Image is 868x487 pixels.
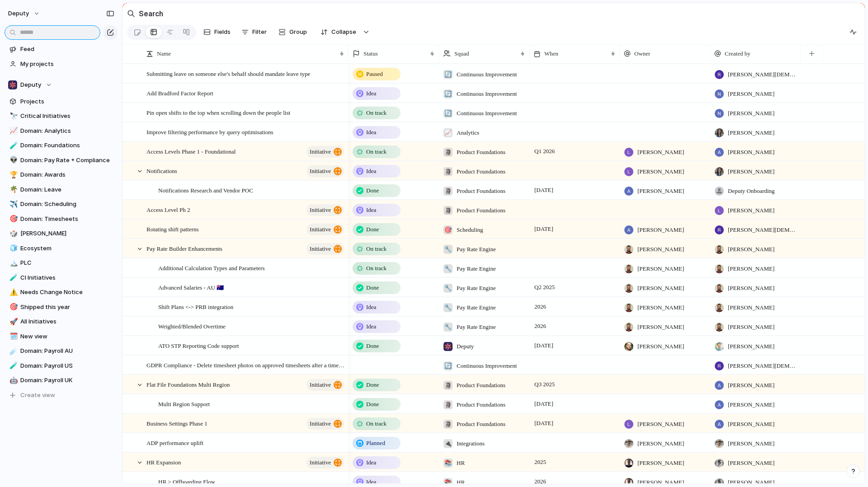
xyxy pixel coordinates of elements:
[443,420,453,429] div: 🗿
[8,244,17,253] button: 🧊
[532,146,557,157] span: Q1 2026
[146,243,222,253] span: Pay Rate Builder Enhancements
[637,167,684,176] span: [PERSON_NAME]
[637,459,684,468] span: [PERSON_NAME]
[5,139,118,152] div: 🧪Domain: Foundations
[366,439,385,448] span: Planned
[366,186,379,195] span: Done
[457,128,479,137] span: Analytics
[9,229,16,239] div: 🎲
[728,89,774,98] span: [PERSON_NAME]
[5,315,118,328] div: 🚀All Initiatives
[532,457,548,468] span: 2025
[20,45,114,54] span: Feed
[9,258,16,268] div: 🏔️
[5,374,118,387] div: 🤖Domain: Payroll UK
[8,332,17,341] button: 🗓️
[366,458,376,467] span: Idea
[363,49,378,58] span: Status
[8,347,17,356] button: ☄️
[9,126,16,136] div: 📈
[20,317,114,326] span: All Initiatives
[443,245,453,254] div: 🔧
[457,206,505,215] span: Product Foundations
[728,245,774,254] span: [PERSON_NAME]
[238,25,270,39] button: Filter
[289,28,307,37] span: Group
[728,400,774,409] span: [PERSON_NAME]
[146,204,190,215] span: Access Level Ph 2
[5,359,118,373] a: 🧪Domain: Payroll US
[9,346,16,356] div: ☄️
[8,9,29,18] span: deputy
[5,344,118,358] div: ☄️Domain: Payroll AU
[457,148,505,157] span: Product Foundations
[310,417,331,430] span: initiative
[457,89,517,98] span: Continuous Improvement
[532,301,548,312] span: 2026
[443,109,453,118] div: 🔄
[457,361,517,370] span: Continuous Improvement
[532,418,556,429] span: [DATE]
[5,286,118,299] div: ⚠️Needs Change Notice
[443,323,453,332] div: 🔧
[454,49,469,58] span: Squad
[532,379,557,390] span: Q3 2025
[728,381,774,390] span: [PERSON_NAME]
[5,183,118,197] a: 🌴Domain: Leave
[146,224,199,234] span: Rotating shift patterns
[5,95,118,108] a: Projects
[728,323,774,332] span: [PERSON_NAME]
[637,225,684,234] span: [PERSON_NAME]
[20,215,114,224] span: Domain: Timesheets
[457,167,505,176] span: Product Foundations
[252,28,267,37] span: Filter
[443,361,453,370] div: 🔄
[728,420,774,429] span: [PERSON_NAME]
[457,323,496,332] span: Pay Rate Engine
[9,317,16,327] div: 🚀
[443,89,453,98] div: 🔄
[366,244,387,253] span: On track
[157,49,171,58] span: Name
[8,258,17,267] button: 🏔️
[146,437,203,448] span: ADP performance uplift
[146,418,208,428] span: Business Settings Phase 1
[146,457,181,467] span: HR Expansion
[366,322,376,331] span: Idea
[728,478,774,487] span: [PERSON_NAME]
[20,80,41,89] span: Deputy
[5,271,118,285] div: 🧪CI Initiatives
[9,331,16,342] div: 🗓️
[307,146,344,158] button: initiative
[728,187,775,196] span: Deputy Onboarding
[457,303,496,312] span: Pay Rate Engine
[8,141,17,150] button: 🧪
[366,70,383,79] span: Paused
[5,227,118,240] div: 🎲[PERSON_NAME]
[20,170,114,179] span: Domain: Awards
[457,478,465,487] span: HR
[146,107,290,117] span: Pin open shifts to the top when scrolling down the people list
[443,439,453,448] div: 🔌
[457,420,505,429] span: Product Foundations
[5,330,118,343] a: 🗓️New view
[307,204,344,216] button: initiative
[637,245,684,254] span: [PERSON_NAME]
[20,347,114,356] span: Domain: Payroll AU
[728,148,774,157] span: [PERSON_NAME]
[5,168,118,182] a: 🏆Domain: Awards
[728,342,774,351] span: [PERSON_NAME]
[457,439,485,448] span: Integrations
[443,148,453,157] div: 🗿
[728,109,774,118] span: [PERSON_NAME]
[5,212,118,226] a: 🎯Domain: Timesheets
[8,273,17,282] button: 🧪
[728,439,774,448] span: [PERSON_NAME]
[9,170,16,180] div: 🏆
[8,185,17,194] button: 🌴
[9,243,16,253] div: 🧊
[158,301,233,312] span: Shift Plans <-> PRB integration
